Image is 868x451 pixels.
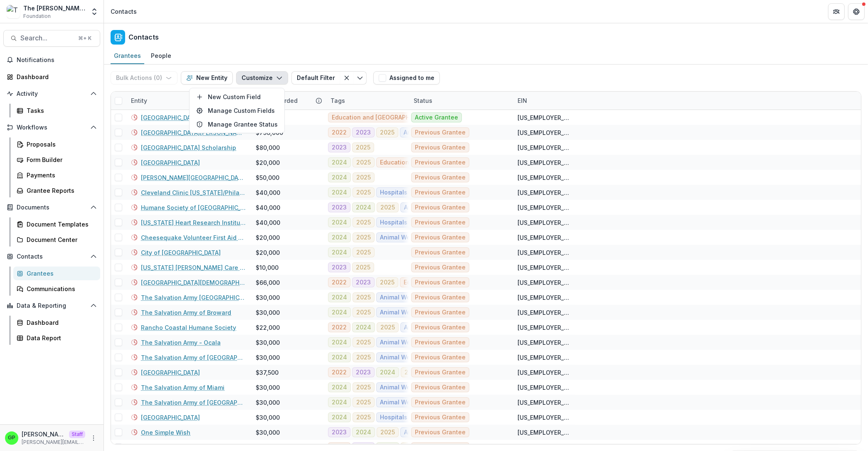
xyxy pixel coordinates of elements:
[518,353,570,362] div: [US_EMPLOYER_IDENTIFICATION_NUMBER]
[251,92,325,110] div: Total Awarded
[256,383,280,392] div: $30,000
[3,87,100,100] button: Open Activity
[141,323,236,332] a: Rancho Coastal Humane Society
[3,201,100,214] button: Open Documents
[256,233,280,242] div: $20,000
[256,308,280,317] div: $30,000
[380,339,424,346] span: Animal Welfare
[17,302,87,309] span: Data & Reporting
[17,253,87,260] span: Contacts
[332,264,347,271] span: 2023
[415,384,466,391] span: Previous Grantee
[356,129,371,136] span: 2023
[513,92,575,110] div: EIN
[141,158,200,167] a: [GEOGRAPHIC_DATA]
[332,414,347,421] span: 2024
[27,106,94,115] div: Tasks
[325,92,409,110] div: Tags
[518,203,570,212] div: [US_EMPLOYER_IDENTIFICATION_NUMBER]
[518,308,570,317] div: [US_EMPLOYER_IDENTIFICATION_NUMBER]
[373,71,440,85] button: Assigned to me
[518,248,570,257] div: [US_EMPLOYER_IDENTIFICATION_NUMBER]
[13,316,100,329] a: Dashboard
[141,398,246,407] a: The Salvation Army of [GEOGRAPHIC_DATA]
[291,71,340,85] button: Default Filter
[141,428,190,437] a: One Simple Wish
[22,439,85,446] p: [PERSON_NAME][EMAIL_ADDRESS][DOMAIN_NAME]
[518,263,570,272] div: [US_EMPLOYER_IDENTIFICATION_NUMBER]
[256,338,280,347] div: $30,000
[141,368,200,377] a: [GEOGRAPHIC_DATA]
[111,50,144,62] div: Grantees
[8,435,15,441] div: Griffin Perry
[415,264,466,271] span: Previous Grantee
[409,92,513,110] div: Status
[415,129,466,136] span: Previous Grantee
[3,30,100,47] button: Search...
[27,140,94,149] div: Proposals
[27,284,94,293] div: Communications
[3,70,100,84] a: Dashboard
[518,338,570,347] div: [US_EMPLOYER_IDENTIFICATION_NUMBER]
[20,34,73,42] span: Search...
[332,339,347,346] span: 2024
[332,174,347,181] span: 2024
[356,429,371,436] span: 2024
[356,219,371,226] span: 2025
[380,354,424,361] span: Animal Welfare
[518,113,570,122] div: [US_EMPLOYER_IDENTIFICATION_NUMBER]
[332,159,347,166] span: 2024
[518,323,570,332] div: [US_EMPLOYER_IDENTIFICATION_NUMBER]
[256,248,280,257] div: $20,000
[17,204,87,211] span: Documents
[141,383,224,392] a: The Salvation Army of Miami
[27,334,94,342] div: Data Report
[141,143,236,152] a: [GEOGRAPHIC_DATA] Scholarship
[13,331,100,345] a: Data Report
[518,158,570,167] div: [US_EMPLOYER_IDENTIFICATION_NUMBER]
[415,399,466,406] span: Previous Grantee
[518,368,570,377] div: [US_EMPLOYER_IDENTIFICATION_NUMBER]
[415,144,466,151] span: Previous Grantee
[7,5,20,18] img: The Brunetti Foundation
[332,354,347,361] span: 2024
[111,71,178,85] button: Bulk Actions (0)
[128,33,159,41] h2: Contacts
[27,171,94,179] div: Payments
[27,155,94,164] div: Form Builder
[141,308,231,317] a: The Salvation Army of Broward
[356,234,371,241] span: 2025
[415,324,466,331] span: Previous Grantee
[518,293,570,302] div: [US_EMPLOYER_IDENTIFICATION_NUMBER]
[13,233,100,247] a: Document Center
[69,431,85,438] p: Staff
[380,219,474,226] span: Hospitals and Medical Research
[518,428,570,437] div: [US_EMPLOYER_IDENTIFICATION_NUMBER]
[141,173,246,182] a: [PERSON_NAME][GEOGRAPHIC_DATA]
[380,429,395,436] span: 2025
[356,369,371,376] span: 2023
[356,189,371,196] span: 2025
[141,353,246,362] a: The Salvation Army of [GEOGRAPHIC_DATA]
[415,444,466,451] span: Previous Grantee
[126,92,251,110] div: Entity
[332,219,347,226] span: 2024
[415,249,466,256] span: Previous Grantee
[356,339,371,346] span: 2025
[27,235,94,244] div: Document Center
[380,279,395,286] span: 2025
[13,137,100,151] a: Proposals
[256,203,280,212] div: $40,000
[380,129,395,136] span: 2025
[356,354,371,361] span: 2025
[111,48,144,64] a: Grantees
[3,250,100,263] button: Open Contacts
[415,294,466,301] span: Previous Grantee
[332,399,347,406] span: 2024
[380,369,395,376] span: 2024
[415,339,466,346] span: Previous Grantee
[356,414,371,421] span: 2025
[332,279,347,286] span: 2022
